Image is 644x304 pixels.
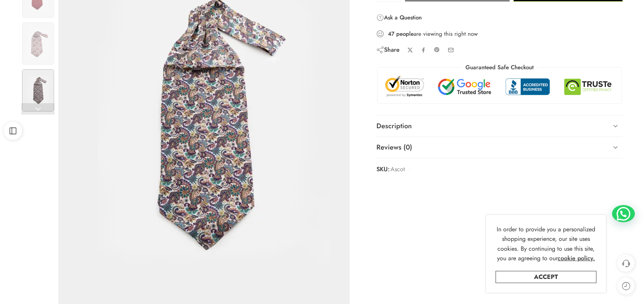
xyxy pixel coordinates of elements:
[22,22,54,65] img: ASCOT
[391,164,405,175] span: Ascot
[448,47,454,53] a: Email to your friends
[462,64,537,72] legend: Guaranteed Safe Checkout
[376,116,623,137] a: Description
[421,47,426,53] a: Share on Facebook
[376,46,400,54] div: Share
[396,30,414,38] strong: people
[22,69,54,111] img: ASCOT
[558,253,595,263] a: cookie policy.
[376,137,623,158] a: Reviews (0)
[496,271,596,283] a: Accept
[376,13,422,22] a: Ask a Question
[383,75,616,98] img: Trust
[497,225,595,263] span: In order to provide you a personalized shopping experience, our site uses cookies. By continuing ...
[388,30,394,38] strong: 47
[376,30,623,38] div: are viewing this right now
[434,47,440,53] a: Pin on Pinterest
[376,164,390,175] strong: SKU:
[407,47,413,53] a: Share on X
